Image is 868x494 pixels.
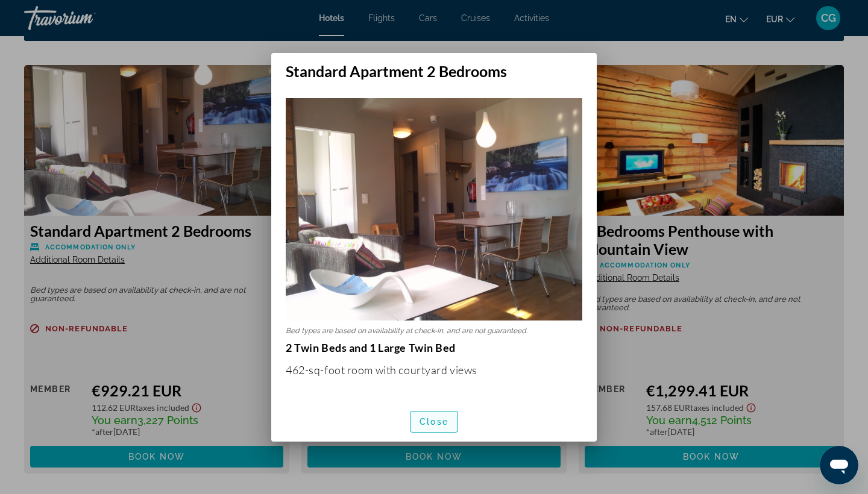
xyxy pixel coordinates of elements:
[420,417,448,427] span: Close
[820,446,858,484] iframe: Bouton de lancement de la fenêtre de messagerie
[410,411,458,433] button: Close
[286,327,582,335] p: Bed types are based on availability at check-in, and are not guaranteed.
[271,53,597,80] h2: Standard Apartment 2 Bedrooms
[286,363,582,377] p: 462-sq-foot room with courtyard views
[286,98,582,320] img: Standard Apartment 2 Bedrooms
[286,341,456,354] strong: 2 Twin Beds and 1 Large Twin Bed
[286,399,582,412] p: - 2 bedrooms, dining area, and sitting area
[286,399,321,412] b: Layout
